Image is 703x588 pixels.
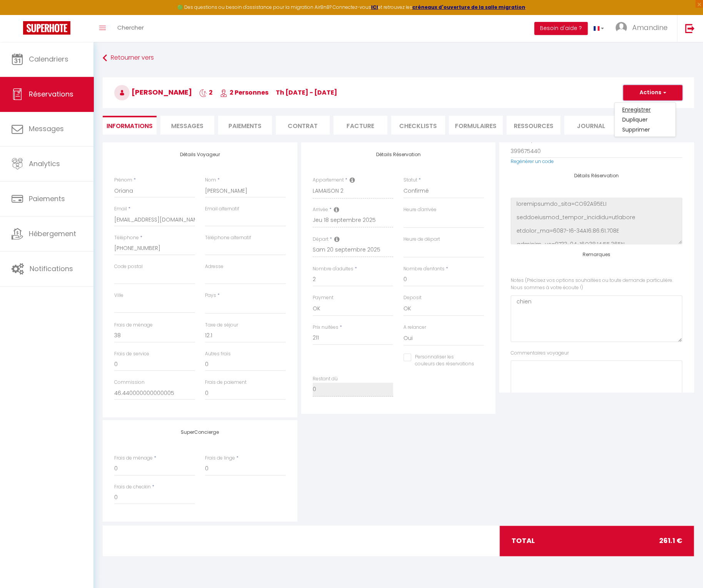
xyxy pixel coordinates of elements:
[412,4,525,10] a: créneaux d'ouverture de la salle migration
[171,122,203,130] span: Messages
[313,265,353,273] label: Nombre d'adultes
[391,116,445,135] li: CHECKLISTS
[30,264,73,273] span: Notifications
[313,152,484,157] h4: Détails Réservation
[205,234,251,242] label: Téléphone alternatif
[117,23,144,32] span: Chercher
[685,23,695,33] img: logout
[276,88,337,97] span: Th [DATE] - [DATE]
[615,105,675,115] a: Enregistrer
[114,292,123,299] label: Ville
[114,177,132,184] label: Prénom
[103,51,694,65] a: Retourner vers
[615,22,627,33] img: ...
[511,158,554,165] a: Regénérer un code
[114,205,127,213] label: Email
[403,324,426,331] label: A relancer
[313,375,338,383] label: Restant dû
[114,483,151,491] label: Frais de checkin
[403,236,440,243] label: Heure de départ
[114,455,153,462] label: Frais de ménage
[218,116,272,135] li: Paiements
[511,277,682,292] label: Notes (Précisez vos options souhaitées ou toute demande particulière. Nous sommes à votre écoute !)
[114,379,145,386] label: Commission
[632,23,667,32] span: Amandine
[114,152,286,157] h4: Détails Voyageur
[29,159,60,168] span: Analytics
[112,15,150,42] a: Chercher
[500,526,694,556] div: total
[114,430,286,435] h4: SuperConcierge
[29,124,64,133] span: Messages
[313,324,338,331] label: Prix nuitées
[23,21,70,35] img: Super Booking
[205,321,238,329] label: Taxe de séjour
[220,88,268,97] span: 2 Personnes
[103,116,157,135] li: Informations
[511,173,682,178] h4: Détails Réservation
[623,85,682,100] button: Actions
[205,350,231,358] label: Autres frais
[29,89,73,99] span: Réservations
[403,265,445,273] label: Nombre d'enfants
[313,206,328,213] label: Arrivée
[276,116,330,135] li: Contrat
[29,54,68,64] span: Calendriers
[511,350,569,357] label: Commentaires voyageur
[333,116,387,135] li: Facture
[534,22,588,35] button: Besoin d'aide ?
[205,177,216,184] label: Nom
[199,88,213,97] span: 2
[6,3,29,26] button: Ouvrir le widget de chat LiveChat
[511,252,682,257] h4: Remarques
[205,263,223,270] label: Adresse
[114,350,149,358] label: Frais de service
[29,194,65,203] span: Paiements
[313,294,333,301] label: Payment
[114,87,192,97] span: [PERSON_NAME]
[610,15,677,42] a: ... Amandine
[403,177,417,184] label: Statut
[403,294,421,301] label: Deposit
[564,116,618,135] li: Journal
[205,205,239,213] label: Email alternatif
[313,236,328,243] label: Départ
[615,115,675,125] a: Dupliquer
[114,263,143,270] label: Code postal
[205,379,247,386] label: Frais de paiement
[506,116,560,135] li: Ressources
[313,177,344,184] label: Appartement
[615,125,675,135] a: Supprimer
[449,116,503,135] li: FORMULAIRES
[29,229,76,238] span: Hébergement
[205,455,235,462] label: Frais de linge
[371,4,378,10] a: ICI
[205,292,216,299] label: Pays
[659,535,682,546] span: 261.1 €
[114,234,139,242] label: Téléphone
[114,321,153,329] label: Frais de ménage
[403,206,436,213] label: Heure d'arrivée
